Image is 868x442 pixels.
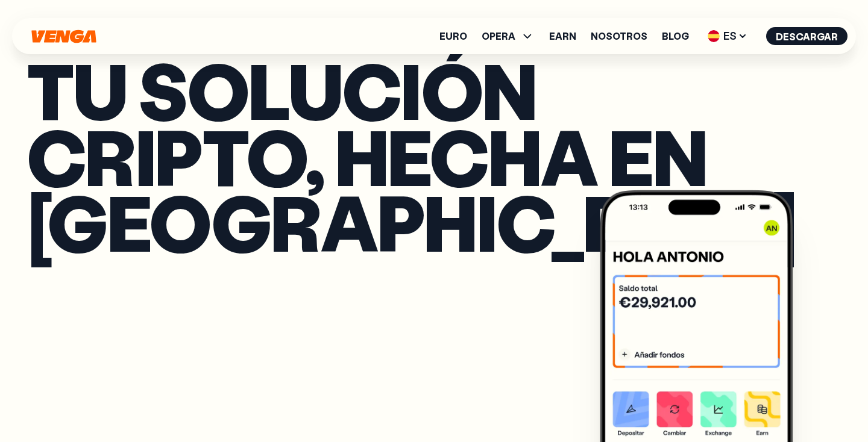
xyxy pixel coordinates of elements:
[482,31,515,41] span: OPERA
[482,29,535,43] span: OPERA
[708,30,720,42] img: flag-es
[662,31,689,41] a: Blog
[439,31,467,41] a: Euro
[766,27,848,45] button: Descargar
[27,57,841,255] p: Tu solución cripto, hecha en [GEOGRAPHIC_DATA]
[591,31,647,41] a: Nosotros
[549,31,576,41] a: Earn
[30,30,98,43] svg: Inicio
[703,26,752,46] span: ES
